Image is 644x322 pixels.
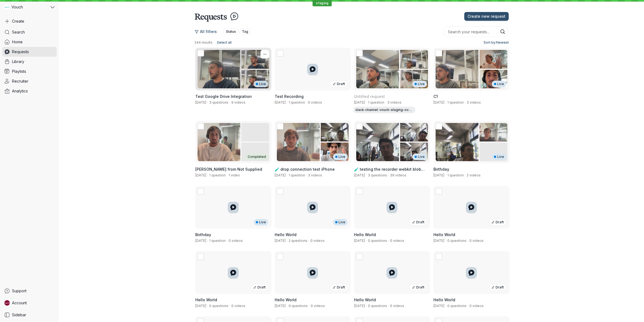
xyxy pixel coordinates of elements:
[217,40,232,45] span: Select all
[354,94,385,99] span: Untitled request
[354,239,365,243] span: Created by Jay Almaraz
[390,304,404,308] span: 0 videos
[260,50,269,59] button: More actions
[12,59,24,64] span: Library
[194,27,220,36] button: All filters
[275,173,286,177] span: Created by Jay Almaraz
[275,297,296,302] span: Hello World
[242,29,248,34] span: Tag
[289,304,308,308] span: 0 questions
[368,239,387,243] span: 0 questions
[275,239,286,243] span: Created by Gary Zurnamer
[387,173,390,177] span: ·
[239,28,251,35] button: Tag
[433,232,455,237] span: Hello World
[194,40,212,45] span: 244 results
[433,173,444,177] span: Created by Gary Zurnamer
[354,304,365,308] span: Created by Jay Almaraz
[368,304,387,308] span: 0 questions
[226,239,229,243] span: ·
[2,310,57,320] a: Sidebar
[2,286,57,296] a: Support
[447,239,466,243] span: 0 questions
[307,239,310,243] span: ·
[286,239,289,243] span: ·
[368,100,384,104] span: 1 question
[354,100,365,104] span: Created by Gary Zurnamer
[2,2,57,12] button: Vouch avatarVouch
[275,94,304,99] span: Test Recording
[433,304,444,308] span: Created by Jay Almaraz
[368,173,387,177] span: 3 questions
[464,100,467,105] span: ·
[2,76,57,86] a: Recruiter
[365,239,368,243] span: ·
[500,29,505,34] button: Search
[305,173,308,177] span: ·
[215,39,234,46] button: Select all
[365,173,368,177] span: ·
[354,167,425,177] span: 🧪 testing the recorder webkit blob array buffer ting
[195,100,206,104] span: Created by Gary Zurnamer
[289,100,305,104] span: 1 question
[2,2,49,12] div: Vouch
[275,100,286,104] span: Created by Gary Zurnamer
[195,297,217,302] span: Hello World
[354,173,365,177] span: Created by Jay Almaraz
[469,304,484,308] span: 0 videos
[229,239,243,243] span: 0 videos
[365,100,368,105] span: ·
[466,304,469,308] span: ·
[308,304,311,308] span: ·
[2,47,57,57] a: Requests
[12,300,27,306] span: Account
[195,232,211,237] span: Birthday
[443,26,509,37] input: Search your requests...
[195,173,206,177] span: Created by Gary Zurnamer
[433,94,438,99] span: C1
[206,304,209,308] span: ·
[4,300,10,306] img: Stephane avatar
[2,67,57,76] a: Playlists
[467,100,481,104] span: 3 videos
[2,298,57,308] a: Stephane avatarAccount
[354,297,376,302] span: Hello World
[447,100,464,104] span: 1 question
[195,304,206,308] span: Created by Jay Almaraz
[390,239,404,243] span: 0 videos
[444,100,447,105] span: ·
[226,173,229,177] span: ·
[447,173,464,177] span: 1 question
[200,29,217,34] span: All filters
[384,100,387,105] span: ·
[305,100,308,105] span: ·
[12,19,24,24] span: Create
[310,239,325,243] span: 0 videos
[206,239,209,243] span: ·
[354,232,376,237] span: Hello World
[223,28,238,35] button: Status
[466,239,469,243] span: ·
[12,49,29,55] span: Requests
[195,94,252,99] span: Test Google Drive Integration
[387,100,402,104] span: 3 videos
[229,173,240,177] span: 1 video
[467,173,481,177] span: 2 videos
[286,173,289,177] span: ·
[433,239,444,243] span: Created by Jay Almaraz
[209,239,226,243] span: 1 question
[231,100,245,104] span: 9 videos
[12,312,26,318] span: Sidebar
[12,39,23,45] span: Home
[12,288,26,294] span: Support
[226,29,236,34] span: Status
[228,304,231,308] span: ·
[228,100,231,105] span: ·
[308,173,322,177] span: 3 videos
[275,232,296,237] span: Hello World
[468,14,505,19] span: Create new request
[433,297,455,302] span: Hello World
[231,304,245,308] span: 0 videos
[433,167,449,171] span: Birthday
[464,173,467,177] span: ·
